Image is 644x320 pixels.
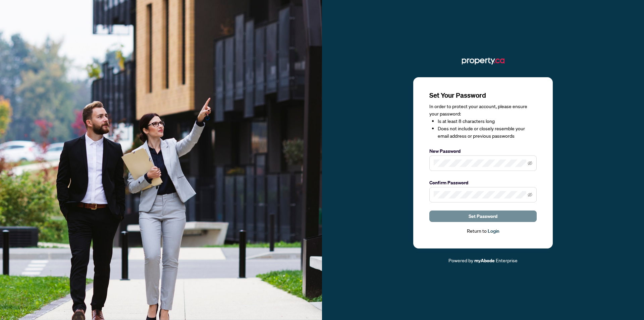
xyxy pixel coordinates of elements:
[429,147,537,155] label: New Password
[496,257,518,263] span: Enterprise
[474,257,495,264] a: myAbode
[528,192,532,197] span: eye-invisible
[429,91,537,100] h3: Set Your Password
[488,228,499,234] a: Login
[438,125,537,140] li: Does not include or closely resemble your email address or previous passwords
[429,179,537,186] label: Confirm Password
[438,118,537,125] li: Is at least 8 characters long
[462,56,504,66] img: ma-logo
[429,227,537,235] div: Return to
[528,161,532,166] span: eye-invisible
[429,103,537,140] div: In order to protect your account, please ensure your password:
[448,257,473,263] span: Powered by
[429,211,537,222] button: Set Password
[469,211,497,222] span: Set Password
